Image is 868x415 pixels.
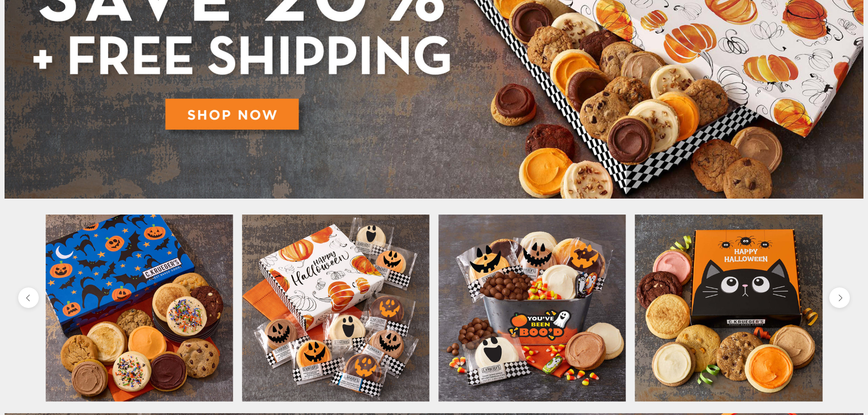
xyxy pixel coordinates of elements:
[635,215,822,402] img: Halloween Scaredy Cat Bakery Gift Box - Assorted Cookies
[18,287,39,308] button: previous
[46,215,233,402] img: Halloween Night Cookie Gift Boxes - Assorted Cookies
[242,215,429,402] img: Happy Halloween Cookie Gift Box - Iced Cookies with Messages
[439,215,626,402] img: You've Been Boo'd Gift Pail - Cookies and Snacks
[829,287,850,308] button: next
